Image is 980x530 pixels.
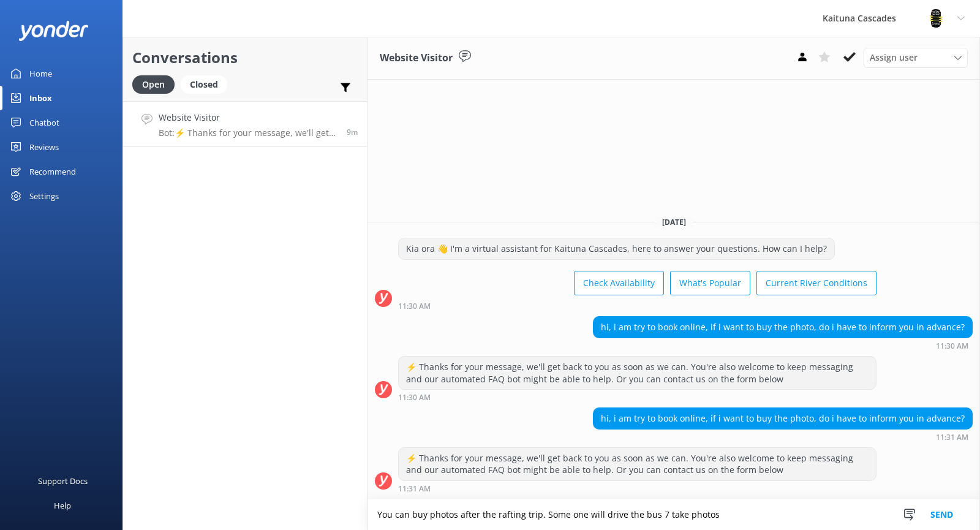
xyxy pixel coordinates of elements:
button: What's Popular [670,271,750,295]
div: Chatbot [29,110,59,135]
span: [DATE] [655,217,693,227]
div: Open [132,75,175,94]
div: Sep 09 2025 11:30am (UTC +12:00) Pacific/Auckland [593,341,973,350]
div: hi, i am try to book online, if i want to buy the photo, do i have to inform you in advance? [594,408,972,429]
a: Website VisitorBot:⚡ Thanks for your message, we'll get back to you as soon as we can. You're als... [123,101,367,147]
strong: 11:30 AM [936,343,968,350]
h2: Conversations [132,46,358,69]
div: Assign User [864,48,968,67]
button: Send [919,499,965,530]
div: hi, i am try to book online, if i want to buy the photo, do i have to inform you in advance? [594,317,972,338]
textarea: You can buy photos after the rafting trip. Some one will drive the bus 7 take photos [367,499,980,530]
a: Closed [181,77,233,91]
strong: 11:30 AM [398,394,431,401]
div: Closed [181,75,227,94]
div: Sep 09 2025 11:31am (UTC +12:00) Pacific/Auckland [398,484,876,493]
div: Help [54,493,71,518]
button: Check Availability [574,271,664,295]
div: Recommend [29,159,76,184]
a: Open [132,77,181,91]
p: Bot: ⚡ Thanks for your message, we'll get back to you as soon as we can. You're also welcome to k... [159,127,337,138]
strong: 11:31 AM [398,485,431,493]
div: Inbox [29,86,52,110]
span: Assign user [870,51,918,64]
div: Reviews [29,135,59,159]
img: yonder-white-logo.png [18,21,89,41]
img: 802-1755650174.png [927,9,945,28]
div: ⚡ Thanks for your message, we'll get back to you as soon as we can. You're also welcome to keep m... [399,357,876,389]
div: Sep 09 2025 11:30am (UTC +12:00) Pacific/Auckland [398,301,876,310]
h3: Website Visitor [380,50,453,66]
strong: 11:31 AM [936,434,968,441]
div: Support Docs [38,469,88,493]
div: Settings [29,184,59,208]
button: Current River Conditions [756,271,876,295]
strong: 11:30 AM [398,303,431,310]
div: Home [29,61,52,86]
div: Kia ora 👋 I'm a virtual assistant for Kaituna Cascades, here to answer your questions. How can I ... [399,238,834,259]
span: Sep 09 2025 11:31am (UTC +12:00) Pacific/Auckland [347,127,358,137]
h4: Website Visitor [159,111,337,124]
div: ⚡ Thanks for your message, we'll get back to you as soon as we can. You're also welcome to keep m... [399,448,876,480]
div: Sep 09 2025 11:31am (UTC +12:00) Pacific/Auckland [593,433,973,441]
div: Sep 09 2025 11:30am (UTC +12:00) Pacific/Auckland [398,393,876,401]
